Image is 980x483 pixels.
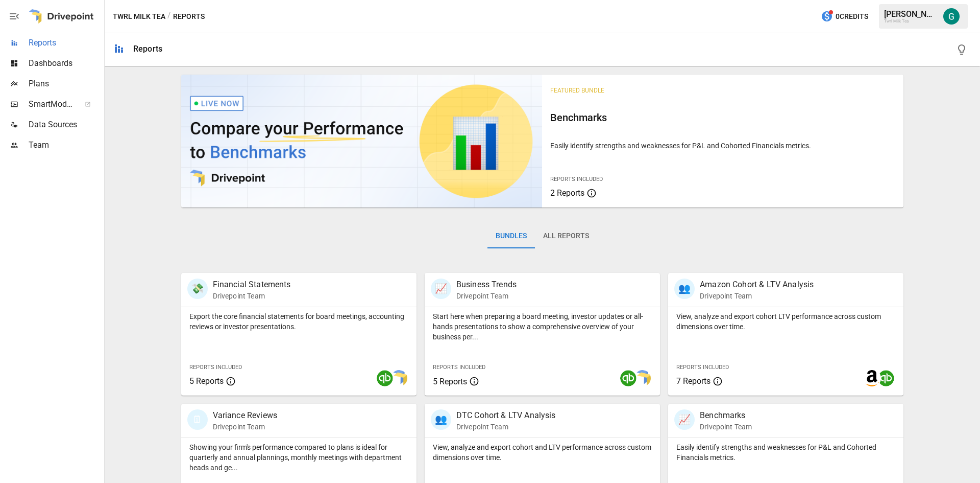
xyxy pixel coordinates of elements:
[73,97,80,109] span: ™
[431,409,451,430] div: 👥
[884,9,937,19] div: [PERSON_NAME]
[189,376,224,386] span: 5 Reports
[213,279,291,291] p: Financial Statements
[29,37,102,49] span: Reports
[676,364,729,371] span: Reports Included
[456,291,517,301] p: Drivepoint Team
[391,370,407,386] img: smart model
[943,8,960,25] img: Gordon Hagedorn
[133,44,162,54] div: Reports
[700,279,814,291] p: Amazon Cohort & LTV Analysis
[433,364,485,371] span: Reports Included
[676,442,895,463] p: Easily identify strengths and weaknesses for P&L and Cohorted Financials metrics.
[433,377,467,386] span: 5 Reports
[213,409,277,422] p: Variance Reviews
[433,311,652,342] p: Start here when preparing a board meeting, investor updates or all-hands presentations to show a ...
[29,98,73,110] span: SmartModel
[377,370,393,386] img: quickbooks
[937,2,966,31] button: Gordon Hagedorn
[550,109,895,126] h6: Benchmarks
[674,409,695,430] div: 📈
[674,279,695,299] div: 👥
[550,176,603,182] span: Reports Included
[456,409,556,422] p: DTC Cohort & LTV Analysis
[550,141,895,151] p: Easily identify strengths and weaknesses for P&L and Cohorted Financials metrics.
[181,75,543,208] img: video thumbnail
[189,442,408,473] p: Showing your firm's performance compared to plans is ideal for quarterly and annual plannings, mo...
[836,10,868,23] span: 0 Credits
[189,364,242,371] span: Reports Included
[550,87,604,94] span: Featured Bundle
[620,370,636,386] img: quickbooks
[29,78,102,90] span: Plans
[676,311,895,332] p: View, analyze and export cohort LTV performance across custom dimensions over time.
[189,311,408,332] p: Export the core financial statements for board meetings, accounting reviews or investor presentat...
[634,370,651,386] img: smart model
[535,224,597,248] button: All Reports
[700,291,814,301] p: Drivepoint Team
[113,10,165,23] button: Twrl Milk Tea
[431,279,451,299] div: 📈
[433,442,652,463] p: View, analyze and export cohort and LTV performance across custom dimensions over time.
[213,422,277,432] p: Drivepoint Team
[29,119,102,131] span: Data Sources
[676,376,710,386] span: 7 Reports
[700,409,752,422] p: Benchmarks
[213,291,291,301] p: Drivepoint Team
[167,10,171,23] div: /
[29,57,102,70] span: Dashboards
[187,409,208,430] div: 🗓
[884,19,937,24] div: Twrl Milk Tea
[700,422,752,432] p: Drivepoint Team
[864,370,880,386] img: amazon
[487,224,535,248] button: Bundles
[817,7,872,26] button: 0Credits
[29,139,102,151] span: Team
[550,188,584,198] span: 2 Reports
[456,279,517,291] p: Business Trends
[878,370,894,386] img: quickbooks
[456,422,556,432] p: Drivepoint Team
[187,279,208,299] div: 💸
